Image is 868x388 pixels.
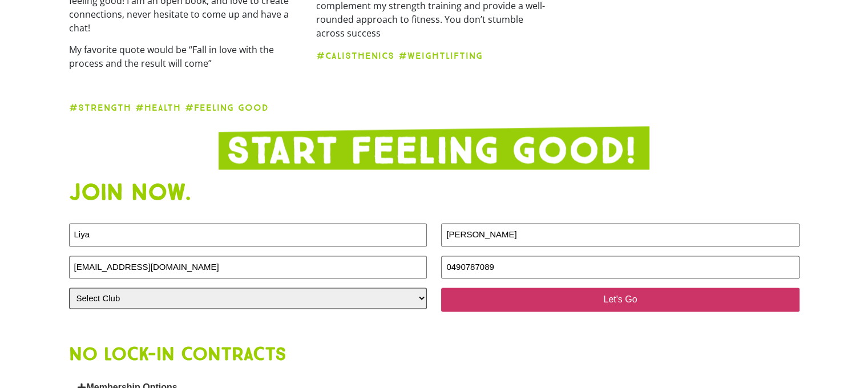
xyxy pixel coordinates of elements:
p: My favorite quote would be “Fall in love with the process and the result will come” [69,43,305,70]
input: LAST NAME [441,223,799,246]
strong: #strength #health #feeling good [69,102,269,113]
input: FIRST NAME [69,223,427,246]
input: Email [69,256,427,279]
h1: Join now. [69,181,800,204]
h2: NO LOCK-IN CONTRACTS [69,345,800,363]
input: Let's Go [441,288,799,312]
input: PHONE [441,256,799,279]
strong: #Calisthenics #Weightlifting [316,50,483,61]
